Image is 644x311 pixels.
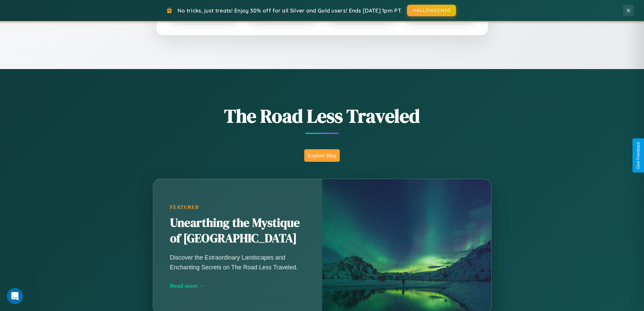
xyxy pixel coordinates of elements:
button: HALLOWEEN30 [407,5,456,16]
h1: The Road Less Traveled [119,103,525,129]
iframe: Intercom live chat [7,288,23,304]
button: Explore Blog [304,149,340,162]
span: No tricks, just treats! Enjoy 30% off for all Silver and Gold users! Ends [DATE] 1pm PT. [177,7,402,14]
div: Read more → [170,282,305,289]
div: Give Feedback [636,142,641,169]
div: Featured [170,204,305,210]
h2: Unearthing the Mystique of [GEOGRAPHIC_DATA] [170,215,305,246]
p: Discover the Extraordinary Landscapes and Enchanting Secrets on The Road Less Traveled. [170,253,305,272]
